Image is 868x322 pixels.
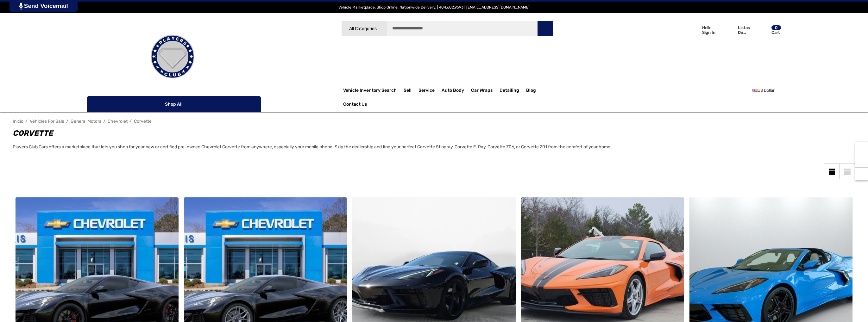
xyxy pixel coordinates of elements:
svg: Listas de deseos [725,26,734,35]
a: All Categories Icon Arrow Down Icon Arrow Up [341,21,387,36]
a: Sell [404,84,418,97]
p: Hello [702,25,715,30]
a: Contact Us [343,102,367,108]
a: Listas de deseos Listas de deseos [722,19,755,41]
svg: Recently Viewed [859,145,865,152]
h1: Corvette [13,127,751,139]
a: Car Wraps [471,84,500,97]
a: Vehicle Inventory Search [343,88,397,95]
a: Blog [526,88,536,95]
a: List View [840,164,855,179]
img: Players Club | Cars For Sale [141,25,204,88]
p: Shop All [87,96,261,112]
svg: Social Media [859,158,865,164]
a: Chevrolet [108,119,128,124]
svg: Icon Arrow Down [378,26,382,31]
svg: Review Your Cart [758,26,768,34]
p: Sign In [702,30,715,35]
svg: Top [855,171,868,177]
a: Carrito con 0 artículos [755,19,782,44]
span: Sell [404,88,412,95]
img: PjwhLS0gR2VuZXJhdG9yOiBHcmF2aXQuaW8gLS0+PHN2ZyB4bWxucz0iaHR0cDovL3d3dy53My5vcmcvMjAwMC9zdmciIHhtb... [19,3,23,9]
svg: Icon Arrow Down [249,102,254,106]
svg: Icon Line [94,101,104,108]
a: Corvette [134,119,152,124]
a: Vehicles For Sale [30,119,64,124]
span: Service [418,88,435,95]
svg: Icon User Account [690,25,699,34]
a: Detailing [500,84,526,97]
p: Cart [771,30,781,35]
span: Vehicle Marketplace. Shop Online. Nationwide Delivery. | 404.602.9593 | [EMAIL_ADDRESS][DOMAIN_NAME] [338,5,530,9]
span: Detailing [500,88,519,95]
span: Auto Body [442,88,464,95]
p: Players Club Cars offers a marketplace that lets you shop for your new or certified pre-owned Che... [13,143,751,152]
span: All Categories [349,26,376,31]
button: Buscar [537,21,553,36]
nav: Breadcrumb [13,116,855,127]
a: Auto Body [442,84,471,97]
a: Seleccionar moneda: USD [752,84,782,97]
span: Car Wraps [471,88,493,95]
a: General Motors [71,119,101,124]
a: Grid View [824,164,840,179]
p: 0 [771,25,781,30]
a: Inicio [13,119,23,124]
p: Listas de deseos [738,25,755,35]
a: Service [418,84,442,97]
a: Iniciar sesión [682,19,719,41]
